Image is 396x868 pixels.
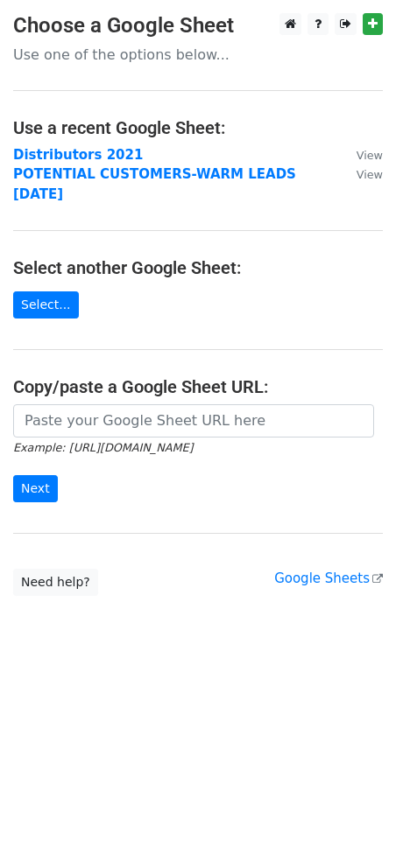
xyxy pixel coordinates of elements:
small: Example: [URL][DOMAIN_NAME] [13,441,193,454]
a: View [339,147,383,163]
input: Paste your Google Sheet URL here [13,404,374,437]
input: Next [13,475,58,502]
a: Select... [13,291,79,318]
p: Use one of the options below... [13,45,383,64]
h4: Copy/paste a Google Sheet URL: [13,376,383,397]
a: Distributors 2021 [13,147,143,163]
a: Google Sheets [274,570,383,586]
a: View [339,166,383,182]
a: POTENTIAL CUSTOMERS-WARM LEADS [DATE] [13,166,296,202]
small: View [357,149,383,162]
h3: Choose a Google Sheet [13,13,383,38]
h4: Use a recent Google Sheet: [13,117,383,138]
h4: Select another Google Sheet: [13,257,383,278]
small: View [357,168,383,181]
a: Need help? [13,569,98,596]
